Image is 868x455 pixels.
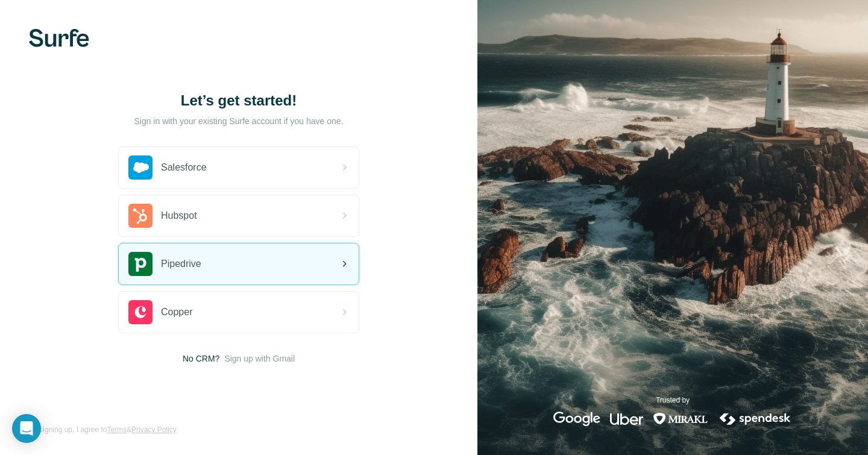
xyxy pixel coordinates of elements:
img: salesforce's logo [128,155,153,180]
a: Terms [107,425,127,434]
span: By signing up, I agree to & [29,424,177,435]
img: uber's logo [610,412,643,426]
p: Trusted by [656,395,690,406]
span: Pipedrive [161,257,201,271]
span: Hubspot [161,209,197,223]
img: hubspot's logo [128,204,153,228]
img: spendesk's logo [718,412,793,426]
a: Privacy Policy [131,425,177,434]
div: Open Intercom Messenger [12,414,41,443]
img: mirakl's logo [653,412,708,426]
span: No CRM? [183,353,219,365]
h1: Let’s get started! [118,91,359,110]
span: Copper [161,305,192,319]
img: copper's logo [128,300,153,324]
img: Surfe's logo [29,29,89,47]
button: Sign up with Gmail [224,353,295,365]
img: pipedrive's logo [128,252,153,276]
p: Sign in with your existing Surfe account if you have one. [134,115,343,127]
span: Salesforce [161,160,207,175]
img: google's logo [553,412,600,426]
